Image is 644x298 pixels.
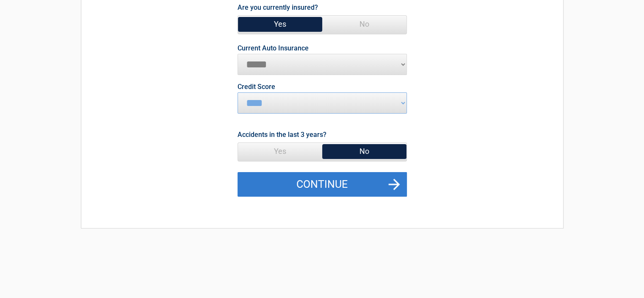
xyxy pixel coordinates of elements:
button: Continue [238,172,407,197]
span: No [322,16,406,33]
span: No [322,143,406,160]
span: Yes [238,16,322,33]
label: Are you currently insured? [238,2,318,13]
label: Credit Score [238,84,275,90]
label: Current Auto Insurance [238,45,309,52]
label: Accidents in the last 3 years? [238,129,326,140]
span: Yes [238,143,322,160]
